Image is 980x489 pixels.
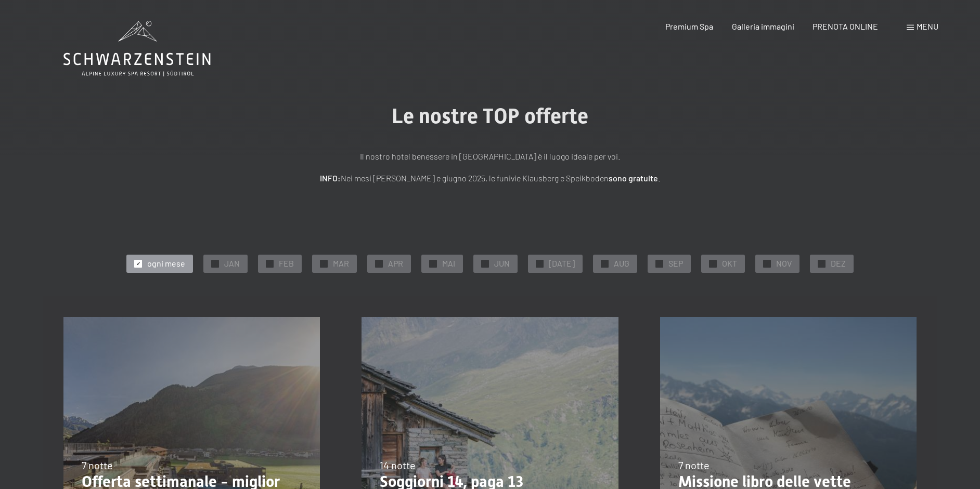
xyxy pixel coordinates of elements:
span: 14 notte [380,459,416,471]
span: ✓ [657,260,662,267]
span: Le nostre TOP offerte [392,104,588,128]
span: DEZ [831,258,846,269]
span: ✓ [538,260,542,267]
span: ✓ [377,260,381,267]
span: JAN [224,258,240,269]
span: ✓ [765,260,769,267]
span: FEB [279,258,294,269]
span: Menu [917,21,938,31]
span: ✓ [483,260,487,267]
a: PRENOTA ONLINE [813,21,878,31]
span: MAR [333,258,349,269]
a: Galleria immagini [732,21,794,31]
span: [DATE] [549,258,575,269]
span: ✓ [268,260,272,267]
a: Premium Spa [665,21,713,31]
strong: sono gratuite [609,173,658,183]
strong: INFO: [320,173,341,183]
span: ✓ [431,260,435,267]
span: 7 notte [678,459,710,471]
span: APR [388,258,403,269]
span: SEP [668,258,683,269]
span: 7 notte [82,459,113,471]
span: ✓ [213,260,217,267]
span: ✓ [711,260,715,267]
span: AUG [614,258,629,269]
p: Nei mesi [PERSON_NAME] e giugno 2025, le funivie Klausberg e Speikboden . [230,171,750,185]
p: Il nostro hotel benessere in [GEOGRAPHIC_DATA] è il luogo ideale per voi. [230,150,750,163]
span: ✓ [820,260,824,267]
span: ogni mese [147,258,185,269]
span: ✓ [136,260,140,267]
span: NOV [776,258,792,269]
span: OKT [722,258,737,269]
span: JUN [494,258,510,269]
span: ✓ [603,260,607,267]
span: ✓ [322,260,326,267]
span: MAI [442,258,455,269]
